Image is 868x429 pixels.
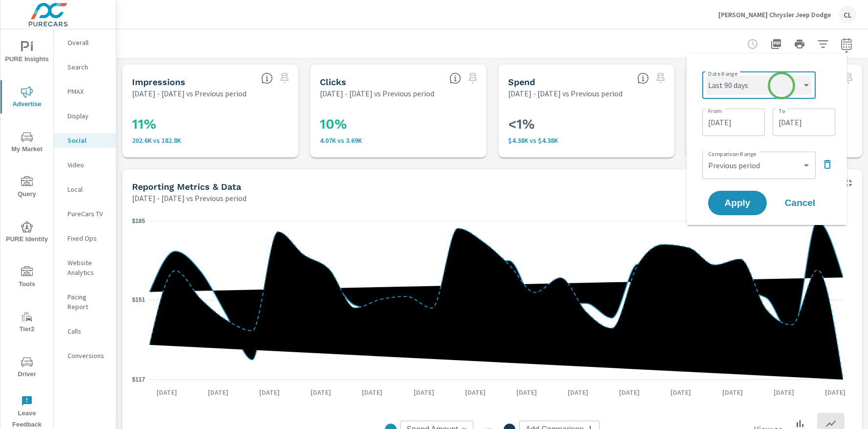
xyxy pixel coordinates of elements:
[767,387,801,397] p: [DATE]
[790,34,809,54] button: Print Report
[67,326,108,336] p: Calls
[54,35,116,50] div: Overall
[201,387,235,397] p: [DATE]
[67,135,108,145] p: Social
[837,34,856,54] button: Select Date Range
[320,136,476,144] p: 4,068 vs 3,692
[320,88,434,99] p: [DATE] - [DATE] vs Previous period
[150,387,184,397] p: [DATE]
[67,233,108,243] p: Fixed Ops
[54,231,116,246] div: Fixed Ops
[841,175,856,191] button: Minimize Widget
[664,387,698,397] p: [DATE]
[839,6,856,23] div: CL
[320,77,346,87] h5: Clicks
[67,62,108,72] p: Search
[132,136,289,144] p: 202,597 vs 182,802
[355,387,389,397] p: [DATE]
[3,41,50,65] span: PURE Insights
[132,77,185,87] h5: Impressions
[465,70,481,86] span: Select a preset date range to save this widget
[132,181,241,192] h5: Reporting Metrics & Data
[54,348,116,363] div: Conversions
[132,192,246,204] p: [DATE] - [DATE] vs Previous period
[54,109,116,123] div: Display
[3,356,50,380] span: Driver
[67,184,108,194] p: Local
[54,158,116,172] div: Video
[54,255,116,280] div: Website Analytics
[54,133,116,148] div: Social
[67,111,108,121] p: Display
[766,34,786,54] button: "Export Report to PDF"
[132,376,145,383] text: $117
[67,38,108,47] p: Overall
[407,387,441,397] p: [DATE]
[132,88,246,99] p: [DATE] - [DATE] vs Previous period
[3,311,50,335] span: Tier2
[780,199,820,207] span: Cancel
[3,176,50,200] span: Query
[458,387,492,397] p: [DATE]
[718,199,757,207] span: Apply
[54,60,116,74] div: Search
[132,296,145,303] text: $151
[67,351,108,361] p: Conversions
[653,70,668,86] span: Select a preset date range to save this widget
[54,182,116,197] div: Local
[715,387,750,397] p: [DATE]
[54,84,116,99] div: PMAX
[3,221,50,245] span: PURE Identity
[718,10,831,19] p: [PERSON_NAME] Chrysler Jeep Dodge
[561,387,595,397] p: [DATE]
[304,387,338,397] p: [DATE]
[320,116,476,133] h3: 10%
[67,160,108,170] p: Video
[67,292,108,312] p: Pacing Report
[54,206,116,221] div: PureCars TV
[261,72,273,84] span: The number of times an ad was shown on your behalf.
[3,86,50,110] span: Advertise
[54,324,116,339] div: Calls
[67,258,108,277] p: Website Analytics
[818,387,852,397] p: [DATE]
[771,191,829,215] button: Cancel
[3,131,50,155] span: My Market
[67,209,108,219] p: PureCars TV
[508,116,665,133] h3: <1%
[510,387,544,397] p: [DATE]
[277,70,292,86] span: Select a preset date range to save this widget
[508,77,535,87] h5: Spend
[612,387,646,397] p: [DATE]
[132,218,145,225] text: $185
[449,72,461,84] span: The number of times an ad was clicked by a consumer.
[132,116,289,133] h3: 11%
[3,266,50,290] span: Tools
[813,34,833,54] button: Apply Filters
[252,387,287,397] p: [DATE]
[67,87,108,96] p: PMAX
[637,72,649,84] span: The amount of money spent on advertising during the period.
[508,136,665,144] p: $4,383 vs $4,380
[708,191,767,215] button: Apply
[508,88,623,99] p: [DATE] - [DATE] vs Previous period
[54,290,116,314] div: Pacing Report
